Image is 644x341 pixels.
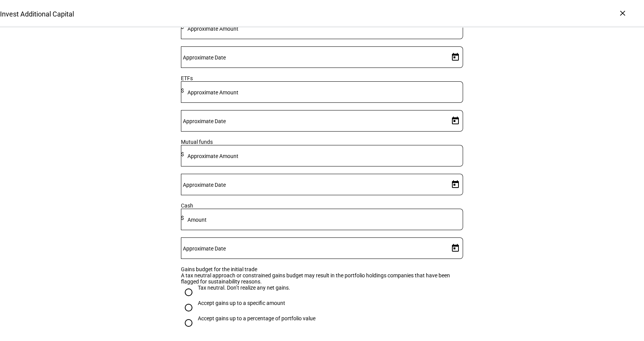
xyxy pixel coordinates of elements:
mat-label: Approximate Date [183,118,226,124]
div: Gains budget for the initial trade [181,266,463,272]
div: Tax neutral. Don’t realize any net gains. [198,285,290,291]
mat-label: Approximate Amount [187,26,238,32]
div: Accept gains up to a specific amount [198,300,285,306]
div: A tax neutral approach or constrained gains budget may result in the portfolio holdings companies... [181,272,463,285]
div: ETFs [181,75,463,81]
mat-label: Approximate Amount [187,153,238,159]
button: Open calendar [448,241,463,256]
button: Open calendar [448,113,463,128]
button: Open calendar [448,177,463,192]
span: $ [181,215,184,221]
mat-label: Amount [187,217,207,223]
mat-label: Approximate Amount [187,89,238,96]
button: Open calendar [448,49,463,65]
div: Accept gains up to a percentage of portfolio value [198,315,315,321]
mat-label: Approximate Date [183,54,226,61]
div: Mutual funds [181,139,463,145]
span: $ [181,151,184,157]
mat-label: Approximate Date [183,182,226,188]
mat-label: Approximate Date [183,245,226,252]
span: $ [181,87,184,94]
div: × [616,7,629,19]
div: Cash [181,203,463,209]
